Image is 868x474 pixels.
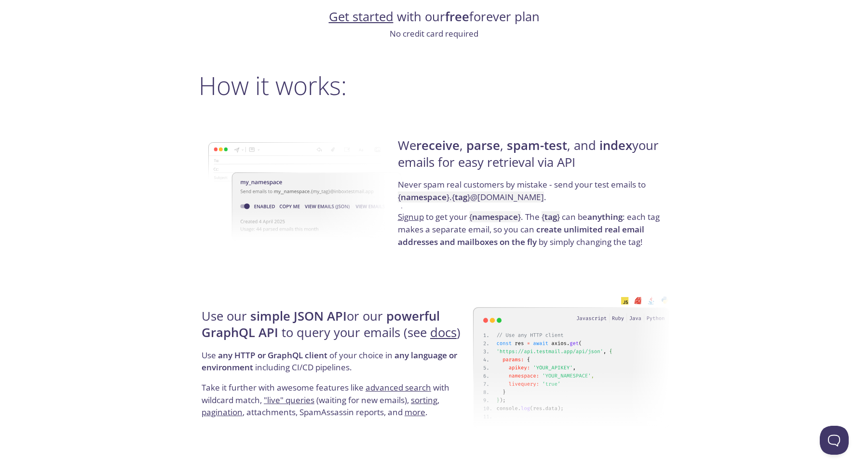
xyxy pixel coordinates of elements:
strong: spam-test [507,137,567,154]
strong: tag [455,191,467,203]
h4: We , , , and your emails for easy retrieval via API [398,137,666,178]
h2: How it works: [199,71,669,100]
strong: simple JSON API [250,308,347,325]
strong: index [599,137,632,154]
a: docs [430,324,457,341]
code: { } . { } @[DOMAIN_NAME] [398,191,544,203]
img: api [473,286,669,438]
strong: any language or environment [202,350,457,373]
a: Get started [329,8,393,25]
img: namespace-image [208,115,405,268]
p: to get your . The can be : each tag makes a separate email, so you can by simply changing the tag! [398,211,666,248]
strong: tag [544,211,557,222]
code: { } [542,211,560,222]
a: advanced search [366,382,431,393]
strong: create unlimited real email addresses and mailboxes on the fly [398,224,644,247]
h4: with our forever plan [199,9,669,25]
p: Never spam real customers by mistake - send your test emails to . [398,178,666,211]
h4: Use our or our to query your emails (see ) [202,308,470,349]
iframe: Help Scout Beacon - Open [820,426,849,455]
strong: anything [587,211,623,222]
a: sorting [411,394,437,406]
strong: receive [416,137,460,154]
p: Use of your choice in including CI/CD pipelines. [202,349,470,381]
a: more [405,406,425,418]
a: "live" queries [264,394,314,406]
strong: parse [466,137,500,154]
strong: powerful GraphQL API [202,308,440,341]
a: pagination [202,406,243,418]
p: No credit card required [199,27,669,40]
strong: namespace [401,191,447,203]
code: { } [469,211,521,222]
p: Take it further with awesome features like with wildcard match, (waiting for new emails), , , att... [202,381,470,419]
strong: free [445,8,469,25]
strong: any HTTP or GraphQL client [218,350,327,361]
strong: namespace [472,211,518,222]
a: Signup [398,211,424,222]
